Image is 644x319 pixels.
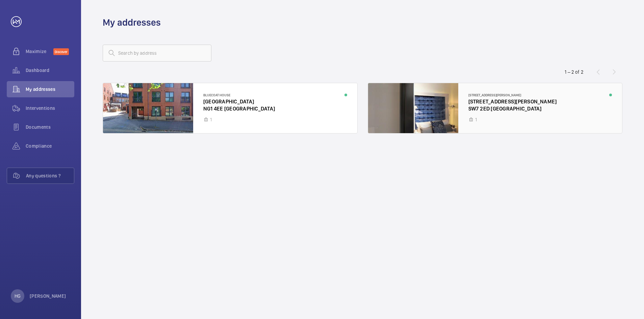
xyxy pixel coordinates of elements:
h1: My addresses [103,16,161,29]
span: Dashboard [26,67,74,74]
p: HG [15,293,21,299]
p: [PERSON_NAME] [30,293,66,299]
span: Any questions ? [26,172,74,179]
span: Maximize [26,48,53,55]
div: 1 – 2 of 2 [565,69,584,75]
span: Discover [53,48,69,55]
span: Compliance [26,143,74,149]
span: Interventions [26,105,74,112]
span: Documents [26,124,74,130]
input: Search by address [103,45,211,62]
span: My addresses [26,86,74,93]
